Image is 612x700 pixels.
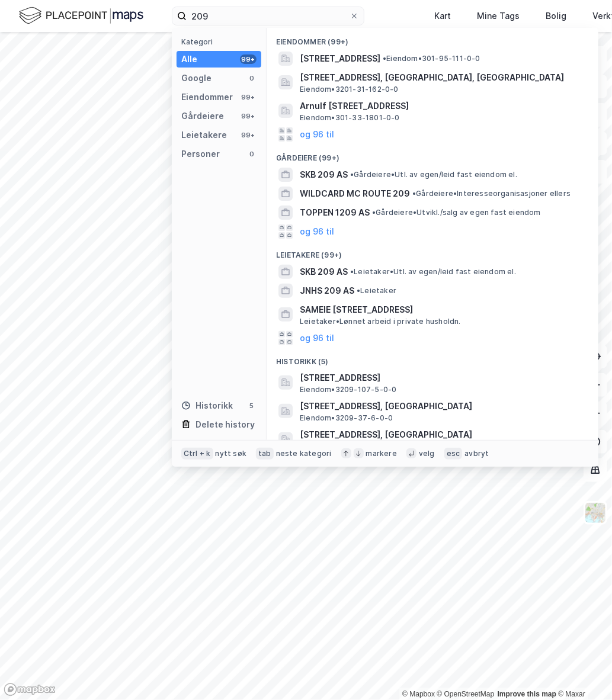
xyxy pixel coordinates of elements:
[267,144,598,165] div: Gårdeiere (99+)
[276,449,332,458] div: neste kategori
[19,5,143,26] img: logo.f888ab2527a4732fd821a326f86c7f29.svg
[366,449,397,458] div: markere
[300,113,400,123] span: Eiendom • 301-33-1801-0-0
[300,85,399,94] span: Eiendom • 3201-31-162-0-0
[372,208,376,217] span: •
[444,448,463,460] div: esc
[300,70,584,85] span: [STREET_ADDRESS], [GEOGRAPHIC_DATA], [GEOGRAPHIC_DATA]
[267,348,598,369] div: Historikk (5)
[300,303,584,317] span: SAMEIE [STREET_ADDRESS]
[181,399,233,413] div: Historikk
[181,147,220,161] div: Personer
[300,99,584,113] span: Arnulf [STREET_ADDRESS]
[181,71,212,85] div: Google
[240,54,257,64] div: 99+
[372,208,541,217] span: Gårdeiere • Utvikl./salg av egen fast eiendom
[350,267,516,277] span: Leietaker • Utl. av egen/leid fast eiendom el.
[196,418,255,432] div: Delete history
[300,52,380,66] span: [STREET_ADDRESS]
[419,449,435,458] div: velg
[300,371,584,385] span: [STREET_ADDRESS]
[247,73,257,83] div: 0
[181,448,213,460] div: Ctrl + k
[300,385,396,394] span: Eiendom • 3209-107-5-0-0
[350,170,354,179] span: •
[300,205,370,220] span: TOPPEN 1209 AS
[300,399,584,413] span: [STREET_ADDRESS], [GEOGRAPHIC_DATA]
[437,690,495,698] a: OpenStreetMap
[181,90,233,104] div: Eiendommer
[350,267,354,276] span: •
[300,265,348,279] span: SKB 209 AS
[247,149,257,159] div: 0
[477,9,520,23] div: Mine Tags
[300,187,410,201] span: WILDCARD MC ROUTE 209
[181,128,227,142] div: Leietakere
[300,331,334,345] button: og 96 til
[247,401,257,410] div: 5
[267,28,598,49] div: Eiendommer (99+)
[553,643,612,700] iframe: Chat Widget
[357,286,360,295] span: •
[383,54,386,63] span: •
[464,449,489,458] div: avbryt
[434,9,451,23] div: Kart
[187,7,350,25] input: Søk på adresse, matrikkel, gårdeiere, leietakere eller personer
[300,317,461,326] span: Leietaker • Lønnet arbeid i private husholdn.
[412,189,416,198] span: •
[240,92,257,102] div: 99+
[300,224,334,239] button: og 96 til
[4,683,56,696] a: Mapbox homepage
[546,9,566,23] div: Bolig
[357,286,396,296] span: Leietaker
[553,643,612,700] div: Kontrollprogram for chat
[181,37,261,46] div: Kategori
[240,111,257,121] div: 99+
[383,54,480,63] span: Eiendom • 301-95-111-0-0
[240,130,257,140] div: 99+
[300,284,354,298] span: JNHS 209 AS
[216,449,247,458] div: nytt søk
[498,690,556,698] a: Improve this map
[402,690,435,698] a: Mapbox
[584,502,607,524] img: Z
[300,127,334,142] button: og 96 til
[181,109,224,123] div: Gårdeiere
[350,170,517,179] span: Gårdeiere • Utl. av egen/leid fast eiendom el.
[267,241,598,262] div: Leietakere (99+)
[181,52,197,66] div: Alle
[300,428,584,442] span: [STREET_ADDRESS], [GEOGRAPHIC_DATA]
[412,189,571,198] span: Gårdeiere • Interesseorganisasjoner ellers
[300,168,348,182] span: SKB 209 AS
[256,448,274,460] div: tab
[300,413,393,423] span: Eiendom • 3209-37-6-0-0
